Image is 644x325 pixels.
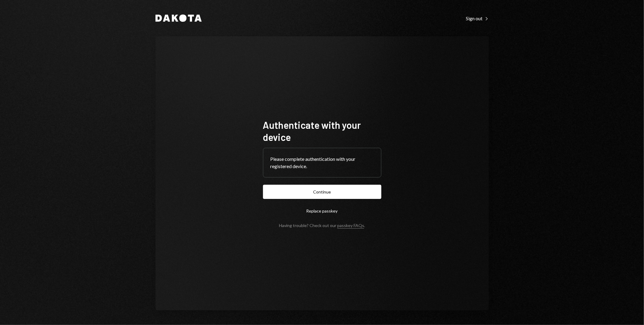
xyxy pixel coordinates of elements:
h1: Authenticate with your device [263,119,381,143]
div: Having trouble? Check out our . [279,223,365,228]
a: passkey FAQs [337,223,364,229]
button: Continue [263,185,381,199]
button: Replace passkey [263,204,381,218]
div: Sign out [466,15,489,21]
div: Please complete authentication with your registered device. [271,155,374,170]
a: Sign out [466,15,489,21]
